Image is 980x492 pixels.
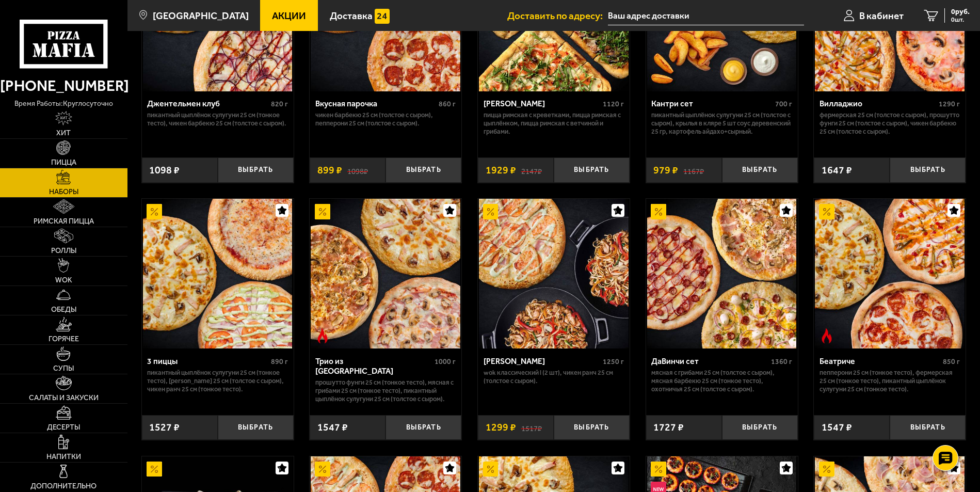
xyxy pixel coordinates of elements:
[819,328,834,344] img: Острое блюдо
[149,165,180,176] span: 1098 ₽
[646,199,798,348] a: АкционныйДаВинчи сет
[317,165,342,176] span: 899 ₽
[651,369,792,393] p: Мясная с грибами 25 см (толстое с сыром), Мясная Барбекю 25 см (тонкое тесто), Охотничья 25 см (т...
[478,199,630,348] a: АкционныйВилла Капри
[46,453,81,461] span: Напитки
[890,415,966,440] button: Выбрать
[484,369,624,385] p: Wok классический L (2 шт), Чикен Ранч 25 см (толстое с сыром).
[330,11,373,21] span: Доставка
[651,462,666,477] img: Акционный
[218,415,294,440] button: Выбрать
[819,462,834,477] img: Акционный
[608,6,804,25] input: Ваш адрес доставки
[49,188,78,196] span: Наборы
[315,111,456,128] p: Чикен Барбекю 25 см (толстое с сыром), Пепперони 25 см (толстое с сыром).
[815,199,965,348] img: Беатриче
[820,111,960,135] p: Фермерская 25 см (толстое с сыром), Прошутто Фунги 25 см (толстое с сыром), Чикен Барбекю 25 см (...
[651,356,768,366] div: ДаВинчи сет
[822,422,852,433] span: 1547 ₽
[317,422,348,433] span: 1547 ₽
[651,204,666,219] img: Акционный
[143,199,293,348] img: 3 пиццы
[521,165,542,176] s: 2147 ₽
[315,462,330,477] img: Акционный
[951,8,970,15] span: 0 руб.
[647,199,797,348] img: ДаВинчи сет
[479,199,629,348] img: Вилла Капри
[951,17,970,23] span: 0 шт.
[521,422,542,433] s: 1517 ₽
[147,111,287,128] p: Пикантный цыплёнок сулугуни 25 см (тонкое тесто), Чикен Барбекю 25 см (толстое с сыром).
[939,100,960,108] span: 1290 г
[683,165,704,176] s: 1167 ₽
[311,199,460,348] img: Трио из Рио
[507,11,608,21] span: Доставить по адресу:
[51,159,76,166] span: Пицца
[653,422,684,433] span: 1727 ₽
[51,306,76,313] span: Обеды
[820,356,940,366] div: Беатриче
[814,199,966,348] a: АкционныйОстрое блюдоБеатриче
[218,157,294,182] button: Выбрать
[56,130,71,137] span: Хит
[142,199,294,348] a: Акционный3 пиццы
[49,336,79,343] span: Горячее
[771,357,792,366] span: 1360 г
[820,369,960,393] p: Пепперони 25 см (тонкое тесто), Фермерская 25 см (тонкое тесто), Пикантный цыплёнок сулугуни 25 с...
[603,357,624,366] span: 1250 г
[147,462,162,477] img: Акционный
[51,247,76,255] span: Роллы
[315,356,432,376] div: Трио из [GEOGRAPHIC_DATA]
[483,462,499,477] img: Акционный
[653,165,678,176] span: 979 ₽
[385,157,461,182] button: Выбрать
[385,415,461,440] button: Выбрать
[315,378,456,403] p: Прошутто Фунги 25 см (тонкое тесто), Мясная с грибами 25 см (тонкое тесто), Пикантный цыплёнок су...
[271,357,288,366] span: 890 г
[554,157,630,182] button: Выбрать
[722,415,798,440] button: Выбрать
[347,165,368,176] s: 1098 ₽
[486,422,516,433] span: 1299 ₽
[271,100,288,108] span: 820 г
[439,100,456,108] span: 860 г
[310,199,461,348] a: АкционныйОстрое блюдоТрио из Рио
[651,111,792,135] p: Пикантный цыплёнок сулугуни 25 см (толстое с сыром), крылья в кляре 5 шт соус деревенский 25 гр, ...
[484,356,600,366] div: [PERSON_NAME]
[30,483,97,490] span: Дополнительно
[29,394,99,402] span: Салаты и закуски
[147,356,268,366] div: 3 пиццы
[147,369,287,393] p: Пикантный цыплёнок сулугуни 25 см (тонкое тесто), [PERSON_NAME] 25 см (толстое с сыром), Чикен Ра...
[775,100,792,108] span: 700 г
[153,11,249,21] span: [GEOGRAPHIC_DATA]
[272,11,306,21] span: Акции
[890,157,966,182] button: Выбрать
[315,204,330,219] img: Акционный
[943,357,960,366] span: 850 г
[47,424,80,431] span: Десерты
[554,415,630,440] button: Выбрать
[55,277,72,284] span: WOK
[859,11,904,21] span: В кабинет
[651,99,772,108] div: Кантри сет
[722,157,798,182] button: Выбрать
[483,204,499,219] img: Акционный
[819,204,834,219] img: Акционный
[149,422,180,433] span: 1527 ₽
[484,99,600,108] div: [PERSON_NAME]
[375,9,390,24] img: 15daf4d41897b9f0e9f617042186c801.svg
[315,328,330,344] img: Острое блюдо
[147,204,162,219] img: Акционный
[147,99,268,108] div: Джентельмен клуб
[822,165,852,176] span: 1647 ₽
[486,165,516,176] span: 1929 ₽
[435,357,456,366] span: 1000 г
[603,100,624,108] span: 1120 г
[34,218,94,225] span: Римская пицца
[820,99,936,108] div: Вилладжио
[484,111,624,135] p: Пицца Римская с креветками, Пицца Римская с цыплёнком, Пицца Римская с ветчиной и грибами.
[315,99,436,108] div: Вкусная парочка
[53,365,74,372] span: Супы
